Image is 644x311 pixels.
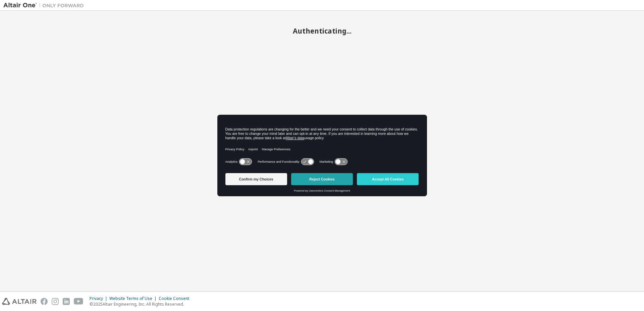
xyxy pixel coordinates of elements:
[63,298,70,305] img: linkedin.svg
[52,298,59,305] img: instagram.svg
[90,296,109,301] div: Privacy
[159,296,193,301] div: Cookie Consent
[90,301,193,307] p: © 2025 Altair Engineering, Inc. All Rights Reserved.
[3,2,87,9] img: Altair One
[74,298,84,305] img: youtube.svg
[41,298,48,305] img: facebook.svg
[3,27,641,35] h2: Authenticating...
[2,298,37,305] img: altair_logo.svg
[109,296,159,301] div: Website Terms of Use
